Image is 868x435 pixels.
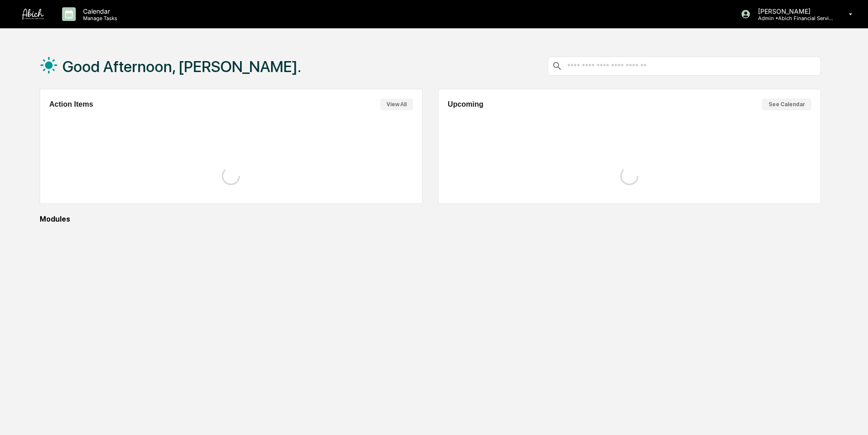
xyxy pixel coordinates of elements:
button: See Calendar [762,98,811,110]
p: Calendar [76,7,122,15]
h2: Upcoming [448,100,483,109]
p: Manage Tasks [76,15,122,21]
p: Admin • Abich Financial Services [751,15,836,21]
img: logo [22,9,44,20]
button: View All [380,98,413,110]
p: [PERSON_NAME] [751,7,836,15]
div: Modules [40,215,821,223]
h2: Action Items [49,100,93,109]
h1: Good Afternoon, [PERSON_NAME]. [63,57,301,76]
